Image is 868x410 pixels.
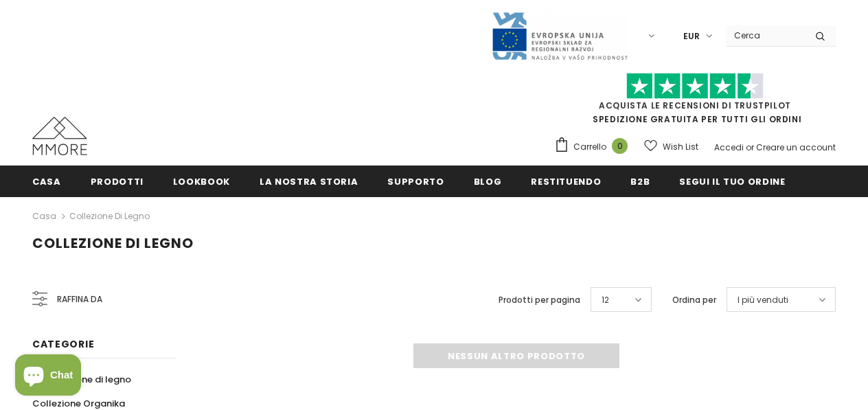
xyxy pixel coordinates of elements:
a: Lookbook [173,166,230,196]
span: Lookbook [173,175,230,188]
label: Prodotti per pagina [499,293,580,307]
span: B2B [630,175,650,188]
span: Collezione Organika [32,397,125,410]
span: Collezione di legno [32,234,194,253]
inbox-online-store-chat: Shopify online store chat [11,354,85,399]
a: Blog [474,166,502,196]
a: B2B [630,166,650,196]
a: Wish List [644,135,698,159]
a: Casa [32,208,56,225]
img: Fidati di Pilot Stars [626,73,764,100]
span: Prodotti [91,175,144,188]
a: Casa [32,166,61,196]
span: I più venduti [738,293,788,307]
span: 0 [612,138,628,154]
span: or [746,141,754,153]
span: Raffina da [57,292,102,307]
a: supporto [387,166,444,196]
span: Segui il tuo ordine [679,175,785,188]
span: SPEDIZIONE GRATUITA PER TUTTI GLI ORDINI [554,79,836,125]
img: Casi MMORE [32,117,87,155]
span: Casa [32,175,61,188]
a: Javni Razpis [491,30,628,41]
a: La nostra storia [260,166,358,196]
input: Search Site [726,25,805,45]
span: Collezione di legno [44,373,131,386]
span: Wish List [663,140,698,154]
a: Collezione di legno [69,210,150,222]
a: Acquista le recensioni di TrustPilot [599,100,791,111]
span: Carrello [573,140,606,154]
span: La nostra storia [260,175,358,188]
a: Prodotti [91,166,144,196]
span: Restituendo [531,175,601,188]
span: 12 [602,293,609,307]
a: Carrello 0 [554,137,635,157]
img: Javni Razpis [491,11,628,61]
a: Accedi [714,141,744,153]
a: Creare un account [756,141,836,153]
span: supporto [387,175,444,188]
a: Restituendo [531,166,601,196]
label: Ordina per [672,293,716,307]
span: Blog [474,175,502,188]
a: Segui il tuo ordine [679,166,785,196]
span: Categorie [32,337,94,351]
span: EUR [683,30,700,43]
